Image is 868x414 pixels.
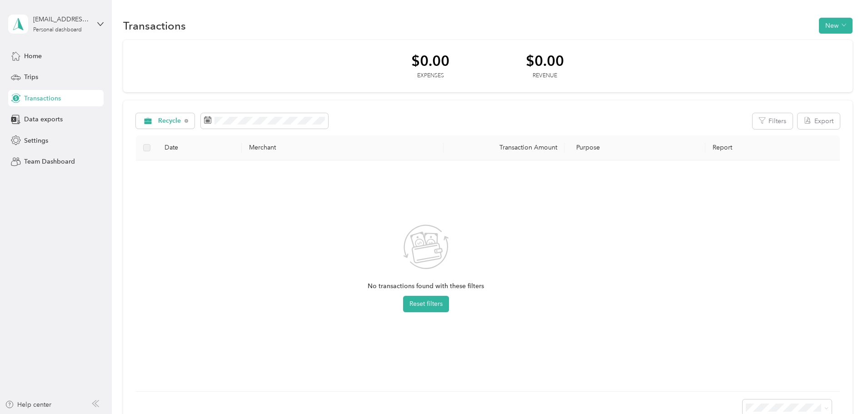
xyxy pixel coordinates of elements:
div: $0.00 [411,53,449,69]
th: Report [705,135,840,160]
span: Trips [24,72,38,82]
div: Expenses [411,72,449,80]
span: Data exports [24,115,63,124]
span: Settings [24,136,48,145]
button: Export [798,113,840,129]
button: Help center [5,400,51,409]
th: Date [157,135,242,160]
span: Team Dashboard [24,157,75,166]
th: Transaction Amount [444,135,564,160]
button: New [819,18,853,34]
th: Merchant [242,135,443,160]
span: Purpose [572,144,600,151]
div: [EMAIL_ADDRESS][DOMAIN_NAME] [33,15,90,24]
span: Home [24,51,42,61]
iframe: Everlance-gr Chat Button Frame [817,363,868,414]
span: No transactions found with these filters [368,281,484,291]
button: Filters [753,113,793,129]
span: Recycle [158,118,181,124]
div: $0.00 [526,53,564,69]
div: Revenue [526,72,564,80]
h1: Transactions [123,21,186,30]
span: Transactions [24,94,61,103]
div: Personal dashboard [33,27,82,33]
button: Reset filters [403,296,449,312]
